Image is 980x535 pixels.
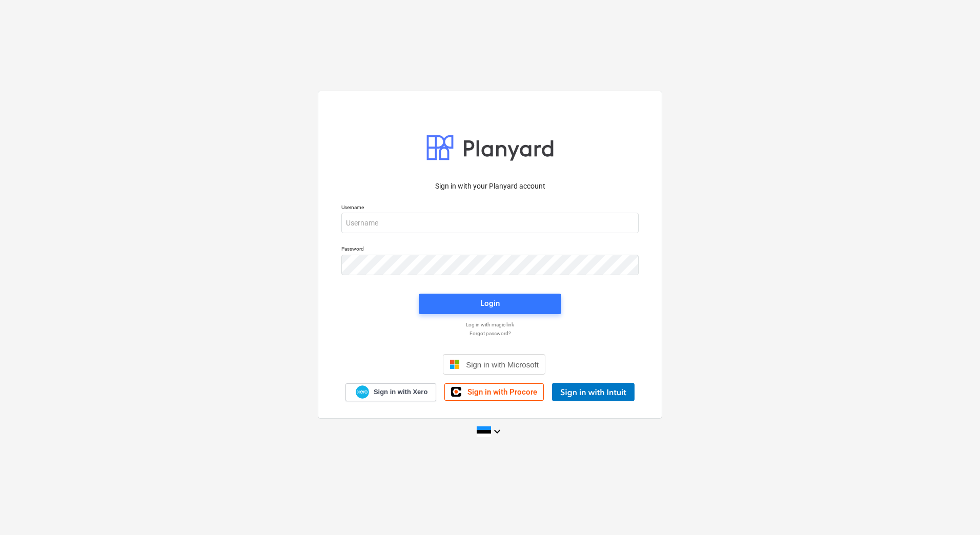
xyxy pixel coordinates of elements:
button: Login [419,294,561,314]
img: Microsoft logo [450,359,460,369]
a: Sign in with Procore [444,383,544,401]
i: keyboard_arrow_down [491,425,503,438]
a: Log in with magic link [336,321,644,328]
span: Sign in with Microsoft [466,360,539,369]
input: Username [341,213,639,233]
p: Sign in with your Planyard account [341,181,639,192]
p: Password [341,245,639,254]
a: Sign in with Xero [345,383,437,401]
span: Sign in with Procore [467,387,537,397]
div: Login [480,297,500,310]
p: Username [341,204,639,213]
span: Sign in with Xero [374,387,427,397]
a: Forgot password? [336,330,644,337]
img: Xero logo [356,385,369,399]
